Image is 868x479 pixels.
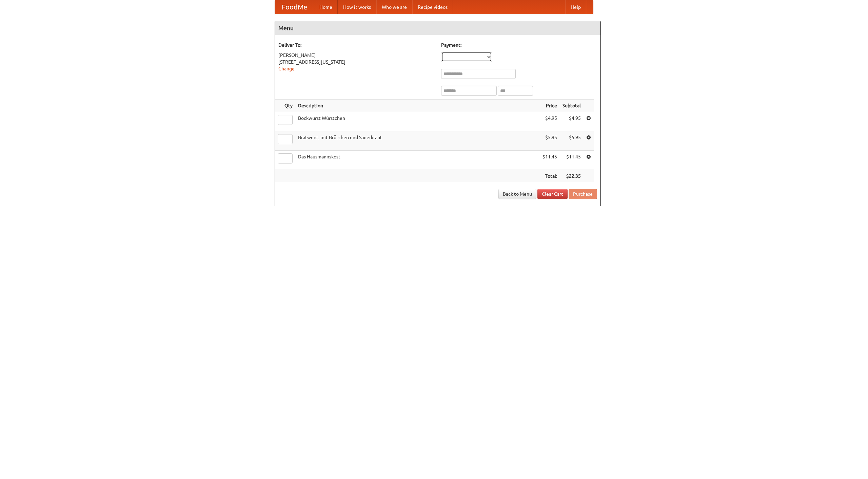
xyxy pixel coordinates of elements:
[540,151,560,170] td: $11.45
[560,170,584,182] th: $22.35
[278,66,295,71] a: Change
[540,112,560,131] td: $4.95
[560,151,584,170] td: $11.45
[540,131,560,151] td: $5.95
[376,0,412,14] a: Who we are
[275,0,314,14] a: FoodMe
[560,112,584,131] td: $4.95
[275,100,295,112] th: Qty
[540,170,560,182] th: Total:
[295,112,540,131] td: Bockwurst Würstchen
[278,52,434,59] div: [PERSON_NAME]
[412,0,453,14] a: Recipe videos
[295,131,540,151] td: Bratwurst mit Brötchen und Sauerkraut
[275,21,600,35] h4: Menu
[565,0,586,14] a: Help
[441,42,597,48] h5: Payment:
[569,189,597,199] button: Purchase
[338,0,376,14] a: How it works
[295,100,540,112] th: Description
[560,100,584,112] th: Subtotal
[537,189,568,199] a: Clear Cart
[498,189,536,199] a: Back to Menu
[278,42,434,48] h5: Deliver To:
[560,131,584,151] td: $5.95
[540,100,560,112] th: Price
[314,0,338,14] a: Home
[278,59,434,65] div: [STREET_ADDRESS][US_STATE]
[295,151,540,170] td: Das Hausmannskost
